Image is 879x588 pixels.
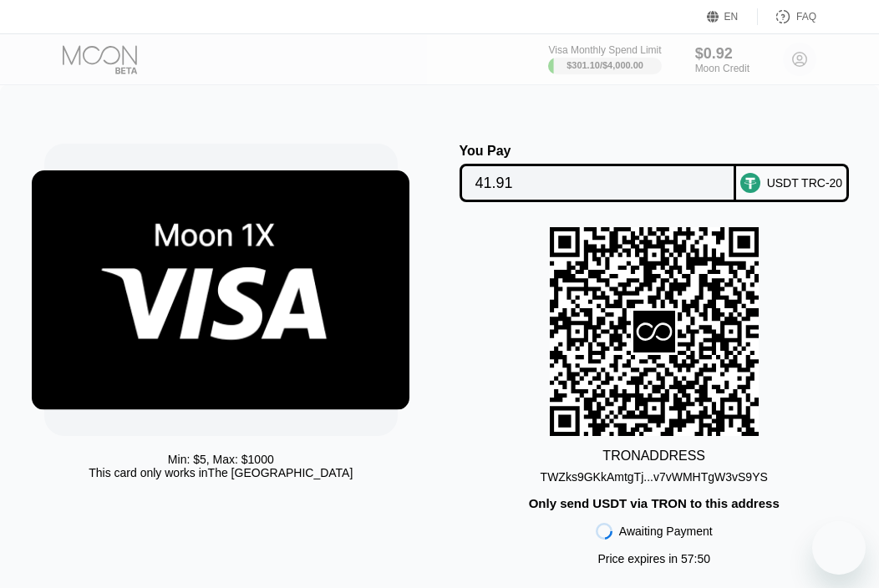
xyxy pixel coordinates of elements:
iframe: Button to launch messaging window [812,521,866,575]
div: EN [724,11,739,23]
div: EN [707,8,758,25]
div: $301.10 / $4,000.00 [567,60,643,70]
div: FAQ [796,11,816,23]
div: This card only works in The [GEOGRAPHIC_DATA] [89,466,353,479]
div: TWZks9GKkAmtgTj...v7vWMHTgW3vS9YS [541,464,768,484]
div: You PayUSDT TRC-20 [456,144,851,202]
div: Awaiting Payment [619,525,713,538]
div: Visa Monthly Spend Limit [548,44,661,56]
div: TWZks9GKkAmtgTj...v7vWMHTgW3vS9YS [541,470,768,484]
div: You Pay [460,144,736,159]
div: Visa Monthly Spend Limit$301.10/$4,000.00 [548,44,661,74]
div: Only send USDT via TRON to this address [529,496,780,510]
div: Min: $ 5 , Max: $ 1000 [168,453,274,466]
div: USDT TRC-20 [767,176,843,190]
div: Price expires in [597,552,710,565]
div: TRON ADDRESS [602,449,705,464]
div: FAQ [758,8,816,25]
span: 57 : 50 [681,552,710,565]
